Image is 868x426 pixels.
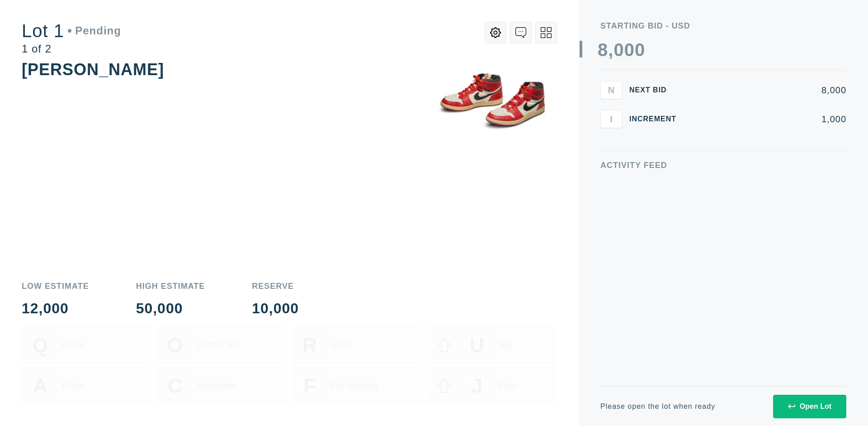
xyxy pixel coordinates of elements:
div: Lot 1 [22,22,121,40]
div: Reserve [252,282,299,290]
div: Next Bid [629,86,684,94]
div: Activity Feed [600,161,846,169]
button: Open Lot [773,395,846,418]
div: 8 [598,41,608,59]
div: 50,000 [136,301,205,316]
button: I [600,110,622,128]
div: 10,000 [252,301,299,316]
div: 0 [624,41,635,59]
div: Please open the lot when ready [600,403,715,410]
div: 1,000 [691,115,846,124]
span: N [608,85,614,95]
button: N [600,81,622,99]
div: Pending [68,25,121,36]
div: Open Lot [788,402,831,411]
span: I [610,114,613,124]
div: 0 [635,41,645,59]
div: [PERSON_NAME] [22,60,164,79]
div: 1 of 2 [22,43,121,54]
div: 0 [613,41,624,59]
div: Low Estimate [22,282,89,290]
div: , [608,41,613,222]
div: 12,000 [22,301,89,316]
div: Starting Bid - USD [600,22,846,30]
div: High Estimate [136,282,205,290]
div: Increment [629,115,684,123]
div: 8,000 [691,86,846,95]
